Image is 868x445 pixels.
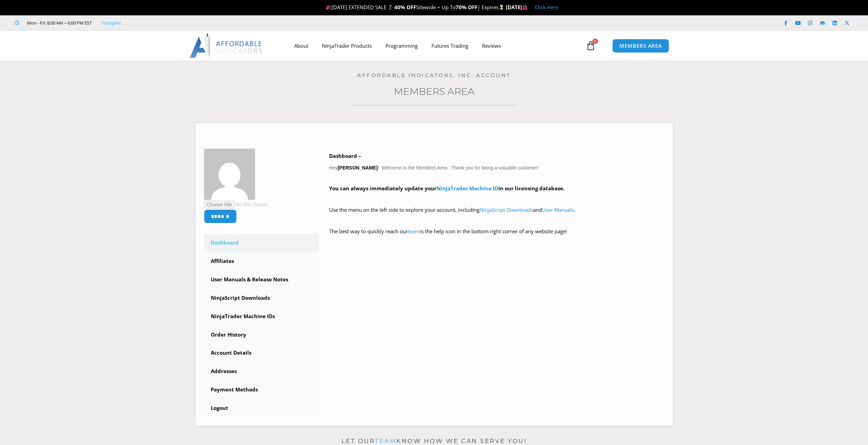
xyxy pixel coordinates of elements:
a: team [375,437,396,444]
a: Members Area [394,86,474,97]
span: Mon - Fri: 8:00 AM – 6:00 PM EST [25,19,92,27]
a: NinjaScript Downloads [204,289,319,307]
a: User Manuals [542,206,574,213]
img: LogoAI | Affordable Indicators – NinjaTrader [190,33,263,58]
a: User Manuals & Release Notes [204,271,319,288]
strong: [DATE] [506,4,528,11]
a: About [288,38,315,54]
a: Affordable Indicators, Inc. Account [357,72,511,78]
a: Trustpilot [101,19,121,27]
span: MEMBERS AREA [619,43,662,48]
p: The best way to quickly reach our is the help icon in the bottom right corner of any website page! [329,227,664,246]
a: NinjaTrader Machine IDs [204,308,319,325]
strong: You can always immediately update your in our licensing database. [329,185,564,192]
img: 🏭 [523,5,528,10]
strong: 40% OFF [394,4,416,11]
nav: Account pages [204,234,319,417]
p: Use the menu on the left side to explore your account, including and . [329,205,664,224]
a: Click Here [535,4,558,11]
span: 0 [592,39,598,44]
a: team [408,228,420,235]
nav: Menu [288,38,584,54]
a: MEMBERS AREA [612,39,669,53]
span: [DATE] EXTENDED SALE 🏌️‍♂️ Sitewide + Up To | Expires [324,4,506,11]
a: Account Details [204,344,319,362]
img: cc3a54fbec78e197dc48540fd6831373c7f47ade1118d1ff46f7563a5f4bfcc0 [204,149,255,200]
a: Payment Methods [204,381,319,399]
img: ⌛ [499,5,504,10]
strong: 70% OFF [456,4,477,11]
img: 🎉 [326,5,331,10]
a: Logout [204,399,319,417]
a: Dashboard [204,234,319,252]
a: Programming [379,38,425,54]
a: NinjaTrader Machine ID [437,185,498,192]
a: Addresses [204,362,319,380]
b: Dashboard – [329,152,361,159]
a: Reviews [475,38,508,54]
a: Futures Trading [425,38,475,54]
a: NinjaScript Downloads [480,206,533,213]
a: Order History [204,326,319,344]
a: NinjaTrader Products [315,38,379,54]
strong: [PERSON_NAME] [338,165,378,170]
a: 0 [576,36,606,56]
a: Affiliates [204,252,319,270]
div: Hey ! Welcome to the Members Area. Thank you for being a valuable customer! [329,151,664,246]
